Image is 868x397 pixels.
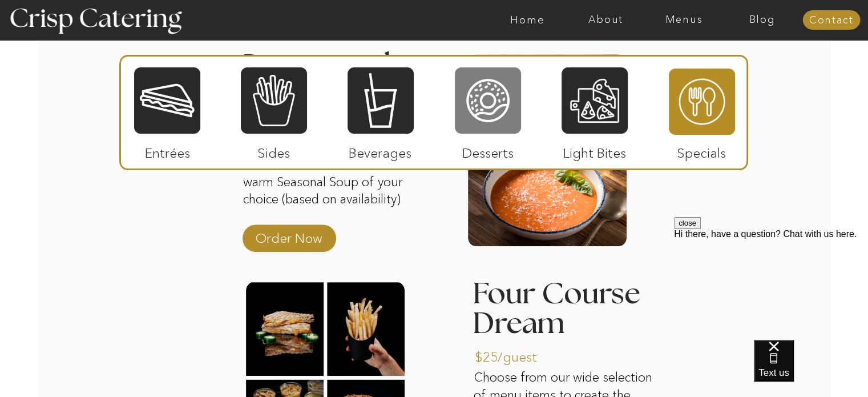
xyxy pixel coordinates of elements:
p: Entrées [130,134,205,167]
iframe: podium webchat widget bubble [754,340,868,397]
p: Jalepeño Popper and Classic Grilled Cheese served with warm Seasonal Soup of your choice (based o... [243,138,414,215]
p: Desserts [450,134,526,167]
a: Menus [645,14,723,26]
iframe: podium webchat widget prompt [674,217,868,354]
a: Blog [723,14,801,26]
a: Home [488,14,567,26]
h3: Four Course Dream [473,279,647,340]
p: Light Bites [557,134,633,167]
a: Order Now [251,219,327,252]
a: Contact [802,15,860,26]
p: Beverages [342,134,418,167]
p: $25/guest [475,338,551,371]
p: Sides [236,134,312,167]
p: Specials [664,134,740,167]
h3: Paninis and Soup [243,51,422,142]
a: About [567,14,645,26]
